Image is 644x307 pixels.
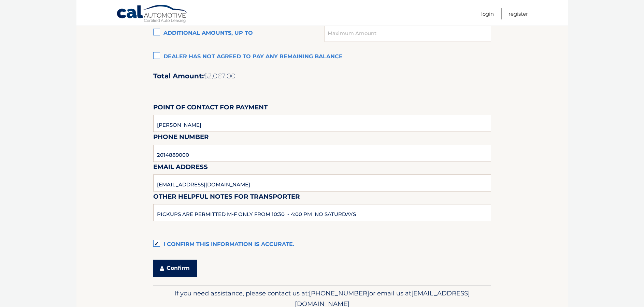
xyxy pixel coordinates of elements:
[153,191,300,204] label: Other helpful notes for transporter
[153,162,208,174] label: Email Address
[204,72,235,80] span: $2,067.00
[309,289,369,297] span: [PHONE_NUMBER]
[481,8,494,19] a: Login
[153,260,197,277] button: Confirm
[116,4,188,24] a: Cal Automotive
[509,8,528,19] a: Register
[153,238,491,251] label: I confirm this information is accurate.
[153,50,491,64] label: Dealer has not agreed to pay any remaining balance
[153,72,491,80] h2: Total Amount:
[153,102,268,115] label: Point of Contact for Payment
[325,25,491,42] input: Maximum Amount
[153,27,325,40] label: Additional amounts, up to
